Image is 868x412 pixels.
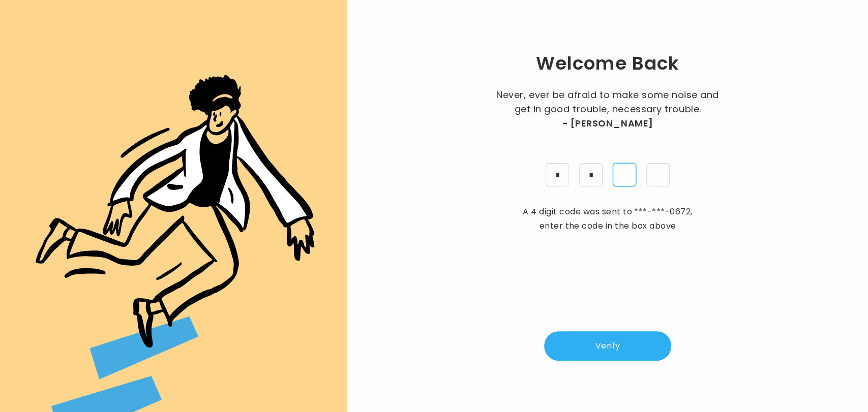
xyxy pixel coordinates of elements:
p: A 4 digit code was sent to , enter the code in the box above [519,205,697,233]
input: pin [646,163,670,186]
button: Verify [544,331,671,361]
input: pin [579,163,603,186]
input: pin [546,163,569,186]
span: - [PERSON_NAME] [562,116,653,131]
input: pin [613,163,636,186]
h1: Welcome Back [535,51,679,76]
p: Never, ever be afraid to make some noise and get in good trouble, necessary trouble. [493,88,722,131]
